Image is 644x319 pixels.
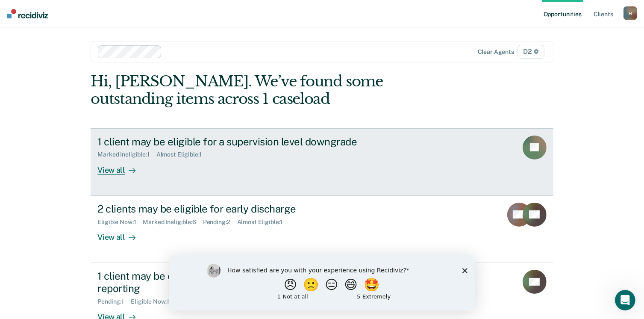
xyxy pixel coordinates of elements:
iframe: Survey by Kim from Recidiviz [169,255,475,310]
div: 2 clients may be eligible for early discharge [97,203,397,215]
div: Marked Ineligible : 6 [143,219,203,226]
iframe: Intercom live chat [615,290,635,310]
div: Pending : 2 [203,219,237,226]
div: View all [97,158,145,175]
div: Pending : 1 [97,298,131,305]
div: Marked Ineligible : 1 [97,151,156,158]
div: Eligible Now : 1 [97,219,143,226]
button: H [623,6,637,20]
div: Almost Eligible : 1 [237,219,290,226]
div: 1 client may be eligible for downgrade to a minimum telephone reporting [97,270,397,295]
span: D2 [518,45,544,59]
div: Eligible Now : 1 [131,298,176,305]
img: Recidiviz [7,9,48,18]
div: Clear agents [478,48,514,56]
div: 1 client may be eligible for a supervision level downgrade [97,136,397,148]
div: View all [97,225,145,242]
div: Almost Eligible : 1 [156,151,209,158]
a: 2 clients may be eligible for early dischargeEligible Now:1Marked Ineligible:6Pending:2Almost Eli... [91,196,553,263]
a: 1 client may be eligible for a supervision level downgradeMarked Ineligible:1Almost Eligible:1Vie... [91,128,553,196]
div: Hi, [PERSON_NAME]. We’ve found some outstanding items across 1 caseload [91,73,461,108]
